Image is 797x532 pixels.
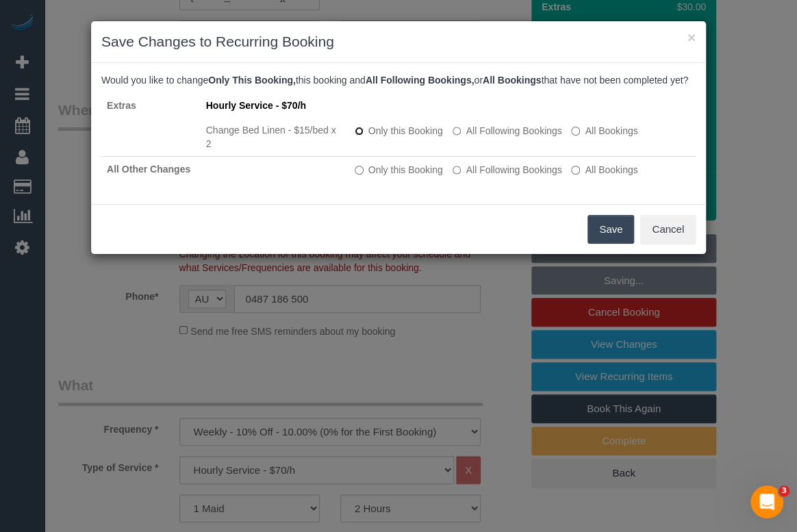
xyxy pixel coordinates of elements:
[453,124,562,138] label: This and all the bookings after it will be changed.
[355,124,443,138] label: All other bookings in the series will remain the same.
[107,100,136,111] strong: Extras
[483,75,542,86] b: All Bookings
[355,166,364,175] input: Only this Booking
[366,75,475,86] b: All Following Bookings,
[107,164,190,175] strong: All Other Changes
[101,73,696,87] p: Would you like to change this booking and or that have not been completed yet?
[571,166,580,175] input: All Bookings
[355,127,364,136] input: Only this Booking
[571,124,637,138] label: All bookings that have not been completed yet will be changed.
[101,31,696,52] h3: Save Changes to Recurring Booking
[640,215,696,244] button: Cancel
[355,163,443,177] label: All other bookings in the series will remain the same.
[201,93,349,118] td: Hourly Service - $70/h
[779,485,789,496] span: 3
[750,485,783,518] iframe: Intercom live chat
[453,166,461,175] input: All Following Bookings
[571,127,580,136] input: All Bookings
[208,75,296,86] b: Only This Booking,
[587,215,634,244] button: Save
[201,118,349,157] td: Change Bed Linen - $15/bed x 2
[453,127,461,136] input: All Following Bookings
[571,163,637,177] label: All bookings that have not been completed yet will be changed.
[687,30,696,45] button: ×
[453,163,562,177] label: This and all the bookings after it will be changed.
